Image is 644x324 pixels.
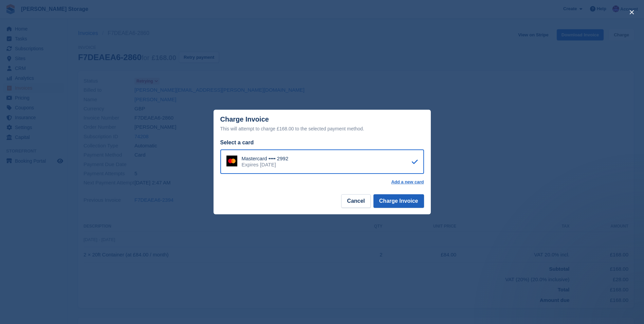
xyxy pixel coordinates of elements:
[341,194,370,208] button: Cancel
[626,7,637,18] button: close
[226,156,237,166] img: Mastercard Logo
[220,115,424,133] div: Charge Invoice
[373,194,424,208] button: Charge Invoice
[220,139,424,147] div: Select a card
[220,125,424,133] div: This will attempt to charge £168.00 to the selected payment method.
[242,156,289,162] div: Mastercard •••• 2992
[391,179,424,185] a: Add a new card
[242,162,289,168] div: Expires [DATE]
